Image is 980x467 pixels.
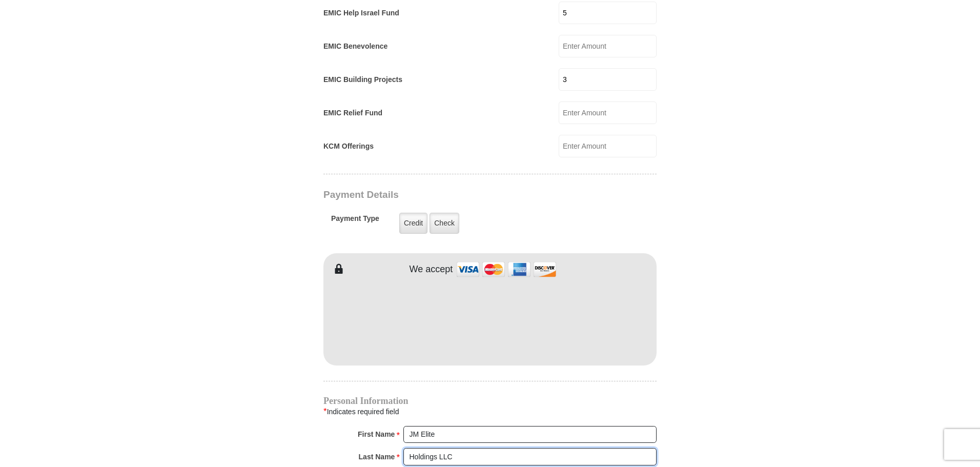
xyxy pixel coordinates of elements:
[358,427,395,441] strong: First Name
[559,35,657,57] input: Enter Amount
[399,213,427,234] label: Credit
[323,8,399,18] label: EMIC Help Israel Fund
[430,213,459,234] label: Check
[559,2,657,24] input: Enter Amount
[559,101,657,124] input: Enter Amount
[559,135,657,157] input: Enter Amount
[323,108,382,118] label: EMIC Relief Fund
[331,214,379,228] h5: Payment Type
[323,397,657,405] h4: Personal Information
[323,189,585,201] h3: Payment Details
[410,264,453,275] h4: We accept
[455,258,558,280] img: credit cards accepted
[559,68,657,91] input: Enter Amount
[323,405,657,418] div: Indicates required field
[323,74,402,85] label: EMIC Building Projects
[323,141,374,152] label: KCM Offerings
[323,41,387,52] label: EMIC Benevolence
[359,450,395,464] strong: Last Name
